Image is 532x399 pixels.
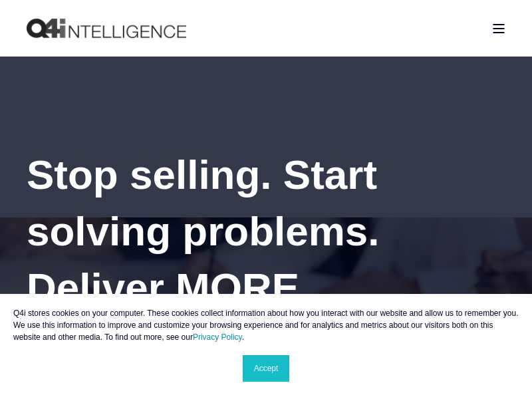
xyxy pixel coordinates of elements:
a: Back to Home [27,19,186,39]
span: Stop selling. Start solving problems. Deliver MORE. [27,152,380,311]
a: Accept [243,355,290,382]
p: Q4i stores cookies on your computer. These cookies collect information about how you interact wit... [13,307,519,343]
img: Q4intelligence, LLC logo [27,19,186,39]
a: Privacy Policy [193,332,242,342]
a: Open Burger Menu [485,17,512,40]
